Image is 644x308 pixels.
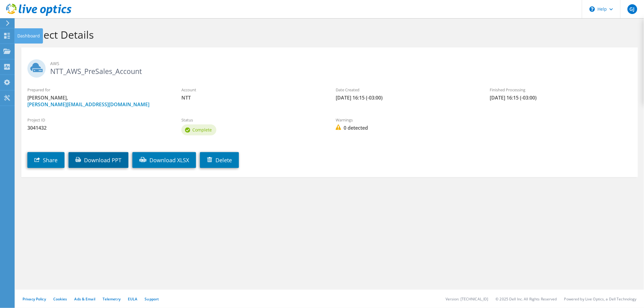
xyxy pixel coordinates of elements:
span: AWS [50,60,632,67]
label: Account [181,87,323,93]
span: [DATE] 16:15 (-03:00) [336,94,478,101]
a: EULA [128,296,137,302]
span: [DATE] 16:15 (-03:00) [490,94,632,101]
a: Ads & Email [75,296,95,302]
a: [PERSON_NAME][EMAIL_ADDRESS][DOMAIN_NAME] [27,101,149,108]
a: Share [27,152,65,168]
li: Powered by Live Optics, a Dell Technology [564,296,637,302]
svg: \n [590,6,595,12]
div: Dashboard [14,28,43,44]
span: NTT [181,94,323,101]
label: Prepared for [27,87,169,93]
a: Download PPT [68,152,128,168]
span: Complete [192,127,212,133]
a: Download XLSX [132,152,196,168]
span: 3041432 [27,124,169,131]
span: GJ [628,4,637,14]
a: Privacy Policy [23,296,46,302]
li: Version: [TECHNICAL_ID] [446,296,488,302]
a: Support [145,296,159,302]
li: © 2025 Dell Inc. All Rights Reserved [496,296,557,302]
label: Finished Processing [490,87,632,93]
label: Project ID [27,117,169,123]
span: [PERSON_NAME], [27,94,169,108]
a: Telemetry [103,296,121,302]
a: Delete [200,152,239,168]
span: 0 detected [336,124,478,131]
label: Date Created [336,87,478,93]
label: Status [181,117,323,123]
label: Warnings [336,117,478,123]
h1: Project Details [24,28,632,41]
a: Cookies [53,296,67,302]
h2: NTT_AWS_PreSales_Account [27,59,632,75]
